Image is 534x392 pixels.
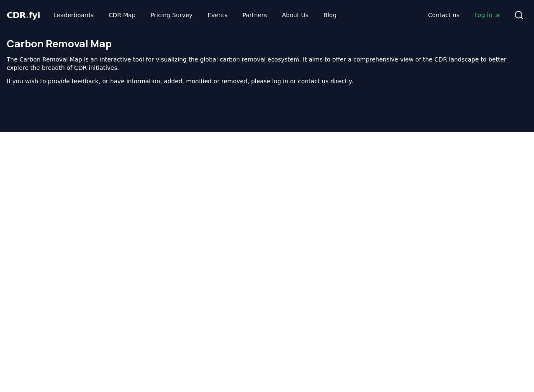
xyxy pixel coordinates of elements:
[475,11,501,19] span: Log in
[144,8,199,23] a: Pricing Survey
[7,37,527,50] h1: Carbon Removal Map
[102,8,142,23] a: CDR Map
[201,8,234,23] a: Events
[26,10,29,20] span: .
[7,10,40,20] span: CDR fyi
[421,8,466,23] a: Contact us
[7,77,527,85] p: If you wish to provide feedback, or have information, added, modified or removed, please log in o...
[236,8,274,23] a: Partners
[47,8,100,23] a: Leaderboards
[7,55,527,72] p: The Carbon Removal Map is an interactive tool for visualizing the global carbon removal ecosystem...
[47,8,343,23] nav: Main
[275,8,315,23] a: About Us
[421,8,507,23] nav: Main
[317,8,343,23] a: Blog
[468,8,507,23] a: Log in
[7,9,40,21] a: CDR.fyi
